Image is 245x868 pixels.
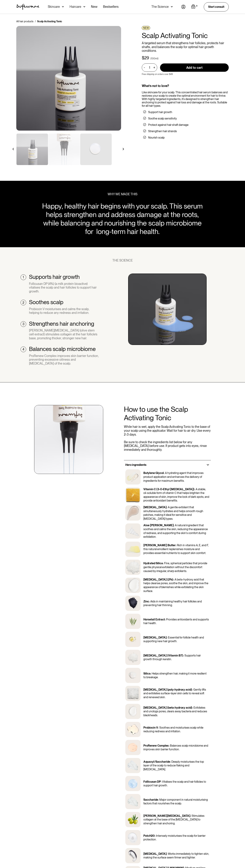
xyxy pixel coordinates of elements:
[143,672,207,679] p: Helps strengthen hair, making it more resilient to breakage.
[163,562,164,565] p: :
[143,578,208,593] p: A beta-hydroxy acid that helps cleanse pores, soothe the skin, and improve the appearance of blem...
[167,636,167,639] p: :
[48,5,60,8] div: Skincare
[143,654,183,657] p: [MEDICAL_DATA] (Vitamin B7)
[143,672,150,675] p: Silica
[192,688,193,691] p: :
[143,578,173,581] p: [MEDICAL_DATA] (2%)
[150,57,158,60] div: (100ml)
[29,346,96,352] h2: Balances scalp microbiome
[143,688,206,699] p: Gently lifts and exfoliates surface-layer skin cells to reveal soft and renewed skin.
[143,506,167,509] p: [MEDICAL_DATA]
[143,130,227,133] li: Strengthen hair strands
[142,55,144,61] div: $
[142,26,150,30] div: NEW
[164,471,164,475] p: :
[171,5,173,8] img: arrow down
[143,544,209,555] p: Rich in vitamins A, E, and F, this natural emollient replenishes moisture and provides essential ...
[143,726,158,729] p: Probiocin V
[143,488,194,491] p: Vitamin C (3-O-Ethyl [MEDICAL_DATA])
[144,66,146,69] div: -
[169,744,169,747] p: :
[143,688,192,691] p: [MEDICAL_DATA] (poly-hydroxy acid)
[143,706,192,709] p: [MEDICAL_DATA] (beta-hydroxy acid)
[143,600,149,603] p: Zinc
[29,307,99,315] div: Probiocin V moisturises and calms the scalp, helping to reduce any redness and irritation.
[143,471,204,482] p: A hydrating agent that improves product application and enhances the delivery of ingredients for ...
[22,301,24,305] div: 2
[143,780,206,787] p: Vitalises the scalp and hair follicles to support hair growth.
[143,744,169,747] p: ProRenew Complex
[143,852,209,859] p: Works immediately to tighten skin, making the surface seem firmer and tighter.
[143,706,207,717] p: Exfoliates and unclogs pores, clears away bacteria and reduces blackheads.
[192,706,193,709] p: :
[143,726,203,733] p: Soothes and moisturises scalp while reducing redness and irritation.
[29,274,80,280] h2: Supports hair growth
[143,600,202,607] p: Aids in maintaining healthy hair follicles and preventing hair thinning.
[143,618,209,625] p: Provides antioxidants and supports hair health.
[108,192,137,196] div: WHY WE MADE THIS
[142,31,229,40] h1: Scalp Activating Tonic
[158,726,159,729] p: :
[190,814,191,817] p: :
[29,299,63,306] h2: Soothes scalp
[143,110,227,114] li: Support hair growth
[143,814,204,825] p: Stimulates collagen at the base of the [MEDICAL_DATA] to strengthen hair anchoring.
[37,20,62,23] div: Scalp Activating Tonic
[143,544,176,547] p: [PERSON_NAME] Butter
[122,148,124,150] img: arrow right
[143,636,167,639] p: [MEDICAL_DATA]
[142,84,229,88] div: What’s not to love?
[143,780,161,783] p: Follicusan DP
[143,123,227,127] li: Protect against hair shaft damage
[143,760,204,771] p: Deeply moisturises the top layer of the scalp to reduce flaking and [MEDICAL_DATA].
[16,20,33,23] a: All hair products
[112,259,133,262] div: THE SCIENCE
[143,524,174,527] p: Aloe [PERSON_NAME]
[173,578,174,581] p: :
[143,814,190,817] p: [PERSON_NAME][MEDICAL_DATA]
[160,63,229,72] input: Add to cart
[176,544,176,547] p: :
[143,798,158,801] p: Saccharide
[125,463,146,467] h3: Hero ingredients
[170,760,171,763] p: :
[142,91,229,108] div: Like skincare for your scalp. This concentrated hair serum balances and restores your scalp to cr...
[35,20,36,23] div: /
[155,834,155,837] p: :
[29,354,99,365] div: ProRenew Complex improves skin barrier function, preventing excessive oiliness and [MEDICAL_DATA]...
[143,760,170,763] p: Aquaxyl/Saccharide
[161,780,161,783] p: :
[38,202,206,236] div: Happy, healthy hair begins with your scalp. This serum helps strengthen and address damage at the...
[16,4,39,10] img: Software Logo
[152,66,156,70] div: +
[144,55,149,61] div: 29
[149,600,150,603] p: :
[151,5,169,8] div: The Science
[165,618,166,621] p: :
[143,524,208,538] p: A natural ingredient that soothes and calms the skin, reducing the appearance of redness, and sup...
[158,798,159,801] p: :
[143,618,165,621] p: Horsetail Extract
[22,347,24,351] div: 4
[174,524,174,527] p: :
[167,852,167,855] p: :
[143,834,155,837] p: PatcH20
[143,117,227,120] li: Soothe scalp sensitivity
[142,41,229,53] p: A targeted serum that strengthens hair follicles, protects hair shafts, and balances the scalp fo...
[143,562,163,565] p: Hydrated Silica
[191,4,198,9] a: Open cart
[143,798,208,805] p: Major component in natural moisturising factors that nourishes the scalp.
[143,636,204,643] p: Essential for follicle health and supporting new hair growth.
[195,4,198,8] div: 0
[142,73,173,75] p: Free shipping on orders over $49
[143,834,206,841] p: Intensely moisturises the scalp for barrier protection.
[62,5,64,8] img: arrow down
[22,322,24,326] div: 3
[194,488,195,491] p: :
[143,136,227,139] li: Nourish scalp
[204,2,229,11] a: Start consult
[83,5,85,8] img: arrow down
[143,562,207,573] p: Fine, spherical particles that provide gentle physical exfoliation without the discomfort caused ...
[70,5,81,8] div: Haircare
